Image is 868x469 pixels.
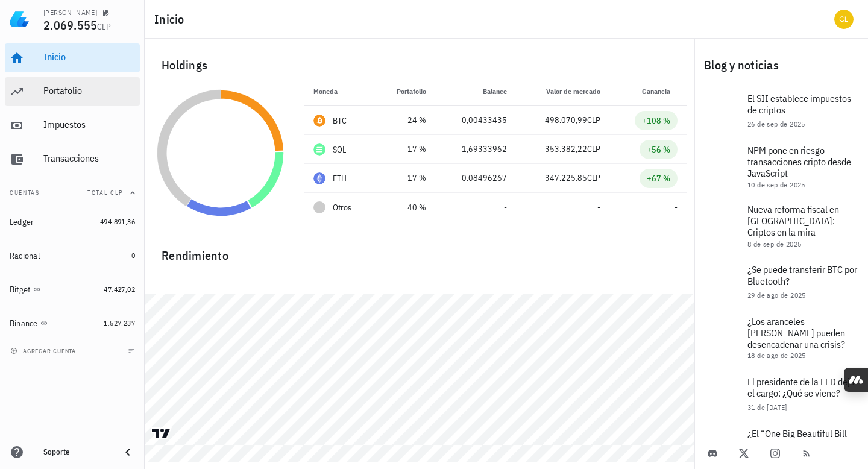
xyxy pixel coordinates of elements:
[675,202,678,213] span: -
[694,46,868,84] div: Blog y noticias
[747,92,851,116] span: El SII establece impuestos de criptos
[10,318,38,329] div: Binance
[545,143,587,154] span: 353.382,22
[587,115,600,125] span: CLP
[834,10,854,29] div: avatar
[517,77,610,106] th: Valor de mercado
[747,263,857,287] span: ¿Se puede transferir BTC por Bluetooth?
[597,202,600,213] span: -
[104,318,135,327] span: 1.527.237
[333,115,347,127] div: BTC
[747,315,845,350] span: ¿Los aranceles [PERSON_NAME] pueden desencadenar una crisis?
[385,172,426,184] div: 17 %
[333,201,351,214] span: Otros
[747,291,806,300] span: 29 de ago de 2025
[43,119,135,130] div: Impuestos
[747,376,855,399] span: El presidente de la FED deja el cargo: ¿Qué se viene?
[385,143,426,156] div: 17 %
[587,172,600,183] span: CLP
[87,189,123,197] span: Total CLP
[747,119,805,128] span: 26 de sep de 2025
[445,114,506,127] div: 0,00433435
[5,145,140,174] a: Transacciones
[747,144,851,179] span: NPM pone en riesgo transacciones cripto desde JavaScript
[436,77,516,106] th: Balance
[313,143,325,156] div: SOL-icon
[5,178,140,207] button: CuentasTotal CLP
[694,84,868,137] a: El SII establece impuestos de criptos 26 de sep de 2025
[747,180,805,189] span: 10 de sep de 2025
[747,239,801,248] span: 8 de sep de 2025
[375,77,436,106] th: Portafolio
[5,207,140,236] a: Ledger 494.891,36
[43,85,135,96] div: Portafolio
[5,275,140,304] a: Bitget 47.427,02
[545,172,587,183] span: 347.225,85
[445,143,506,156] div: 1,69333962
[642,115,670,127] div: +108 %
[5,309,140,338] a: Binance 1.527.237
[313,172,325,184] div: ETH-icon
[43,17,97,33] span: 2.069.555
[100,217,135,226] span: 494.891,36
[694,137,868,197] a: NPM pone en riesgo transacciones cripto desde JavaScript 10 de sep de 2025
[694,197,868,256] a: Nueva reforma fiscal en [GEOGRAPHIC_DATA]: Criptos en la mira 8 de sep de 2025
[151,427,172,439] a: Charting by TradingView
[97,21,111,32] span: CLP
[747,203,839,238] span: Nueva reforma fiscal en [GEOGRAPHIC_DATA]: Criptos en la mira
[152,46,687,84] div: Holdings
[313,115,325,127] div: BTC-icon
[333,172,347,184] div: ETH
[154,10,189,29] h1: Inicio
[43,51,135,63] div: Inicio
[10,285,31,295] div: Bitget
[5,241,140,270] a: Racional 0
[43,447,111,457] div: Soporte
[10,217,34,227] div: Ledger
[747,351,806,360] span: 18 de ago de 2025
[642,87,678,96] span: Ganancia
[131,251,135,260] span: 0
[10,251,40,261] div: Racional
[5,77,140,106] a: Portafolio
[587,143,600,154] span: CLP
[43,8,97,17] div: [PERSON_NAME]
[7,345,81,357] button: agregar cuenta
[385,114,426,127] div: 24 %
[304,77,375,106] th: Moneda
[445,172,506,184] div: 0,08496267
[694,368,868,421] a: El presidente de la FED deja el cargo: ¿Qué se viene? 31 de [DATE]
[747,403,787,412] span: 31 de [DATE]
[104,285,135,294] span: 47.427,02
[333,143,347,156] div: SOL
[647,172,670,184] div: +67 %
[385,201,426,214] div: 40 %
[5,111,140,140] a: Impuestos
[13,347,76,355] span: agregar cuenta
[10,10,29,29] img: LedgiFi
[694,256,868,309] a: ¿Se puede transferir BTC por Bluetooth? 29 de ago de 2025
[43,153,135,164] div: Transacciones
[5,43,140,72] a: Inicio
[647,143,670,156] div: +56 %
[545,115,587,125] span: 498.070,99
[694,309,868,368] a: ¿Los aranceles [PERSON_NAME] pueden desencadenar una crisis? 18 de ago de 2025
[152,236,687,265] div: Rendimiento
[504,202,507,213] span: -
